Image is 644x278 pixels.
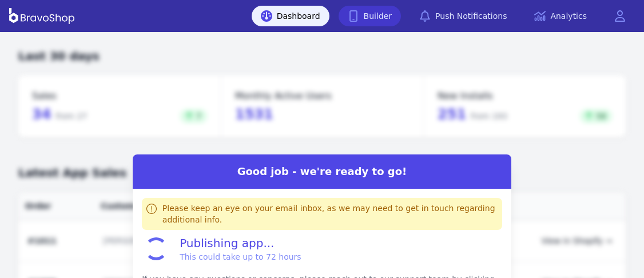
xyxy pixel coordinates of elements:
[252,6,329,26] a: Dashboard
[9,8,74,24] img: BravoShop
[180,235,301,263] span: Publishing app...
[339,6,401,26] a: Builder
[162,202,498,225] div: Please keep an eye on your email inbox, as we may need to get in touch regarding additional info.
[525,6,596,26] a: Analytics
[180,251,301,263] span: This could take up to 72 hours
[133,164,511,180] h2: Good job - we're ready to go!
[410,6,516,26] a: Push Notifications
